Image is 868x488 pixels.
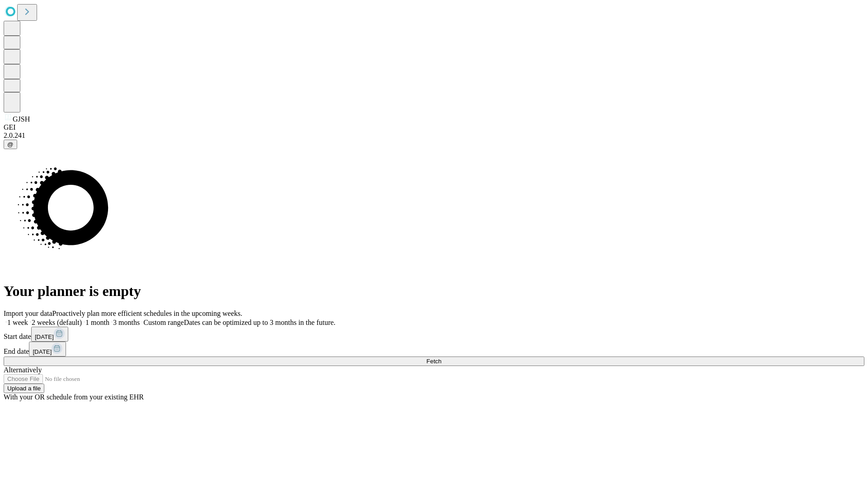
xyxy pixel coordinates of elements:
span: With your OR schedule from your existing EHR [4,393,144,401]
div: Start date [4,327,864,342]
span: Proactively plan more efficient schedules in the upcoming weeks. [52,310,242,317]
span: Dates can be optimized up to 3 months in the future. [184,319,335,326]
span: Custom range [143,319,184,326]
span: Import your data [4,310,52,317]
span: 3 months [113,319,140,326]
span: [DATE] [33,348,52,355]
button: @ [4,140,17,149]
button: [DATE] [31,327,68,342]
button: Upload a file [4,384,44,393]
span: GJSH [13,115,30,123]
button: Fetch [4,357,864,366]
span: 2 weeks (default) [32,319,82,326]
span: [DATE] [35,333,54,340]
div: 2.0.241 [4,131,864,140]
span: Alternatively [4,366,42,374]
span: 1 week [7,319,28,326]
span: Fetch [426,358,441,365]
h1: Your planner is empty [4,283,864,300]
span: @ [7,141,14,148]
div: GEI [4,123,864,131]
button: [DATE] [29,342,66,357]
div: End date [4,342,864,357]
span: 1 month [85,319,109,326]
